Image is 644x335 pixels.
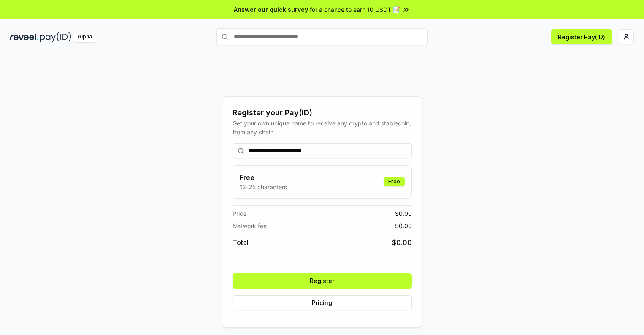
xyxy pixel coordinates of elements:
[551,29,612,44] button: Register Pay(ID)
[234,5,308,14] span: Answer our quick survey
[40,32,71,42] img: pay_id
[73,32,97,42] div: Alpha
[240,182,287,191] p: 13-25 characters
[233,119,412,136] div: Get your own unique name to receive any crypto and stablecoin, from any chain
[233,209,246,218] span: Price
[395,221,412,230] span: $ 0.00
[240,172,287,182] h3: Free
[233,107,412,119] div: Register your Pay(ID)
[395,209,412,218] span: $ 0.00
[233,237,249,248] span: Total
[10,32,38,42] img: reveel_dark
[233,273,412,289] button: Register
[384,177,405,186] div: Free
[310,5,400,14] span: for a chance to earn 10 USDT 📝
[233,295,412,310] button: Pricing
[233,221,267,230] span: Network fee
[392,237,412,248] span: $ 0.00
